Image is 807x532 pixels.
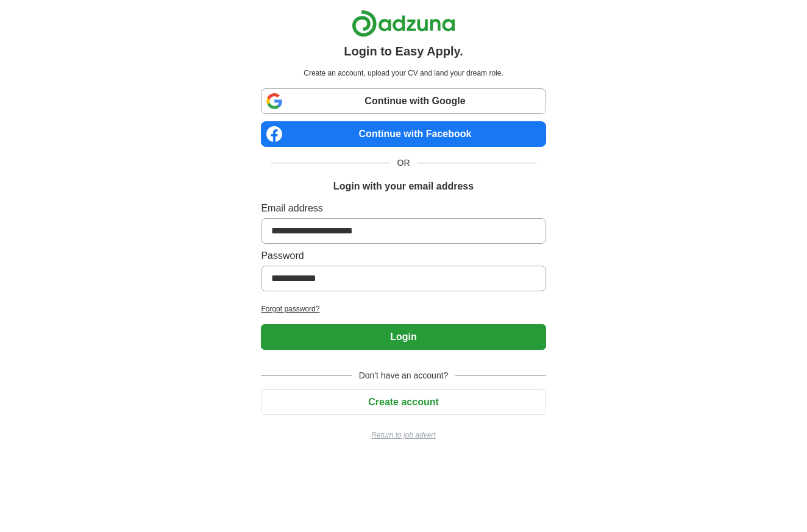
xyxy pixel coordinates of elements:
[261,397,546,407] a: Create account
[390,157,418,169] span: OR
[352,10,455,37] img: Adzuna logo
[261,389,546,415] button: Create account
[261,430,546,441] a: Return to job advert
[261,201,546,216] label: Email address
[261,88,546,114] a: Continue with Google
[261,324,546,350] button: Login
[261,303,546,314] a: Forgot password?
[261,121,546,147] a: Continue with Facebook
[344,42,463,60] h1: Login to Easy Apply.
[352,369,456,382] span: Don't have an account?
[333,179,474,194] h1: Login with your email address
[261,249,546,263] label: Password
[263,68,543,79] p: Create an account, upload your CV and land your dream role.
